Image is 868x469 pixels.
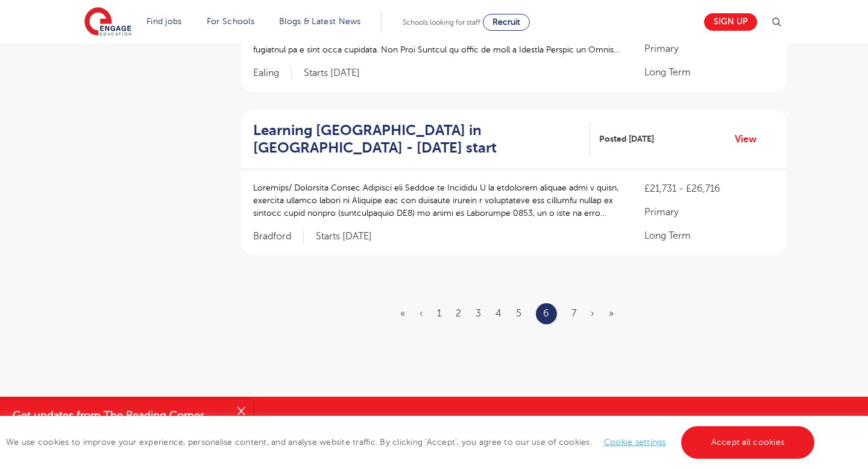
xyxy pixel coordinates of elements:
[279,17,361,26] a: Blogs & Latest News
[644,65,775,80] p: Long Term
[437,308,441,319] a: 1
[420,308,423,319] a: Previous
[13,408,228,423] h4: Get updates from The Reading Corner
[495,308,502,319] a: 4
[599,133,654,145] span: Posted [DATE]
[735,131,766,147] a: View
[207,17,254,26] a: For Schools
[483,14,530,31] a: Recruit
[6,438,817,447] span: We use cookies to improve your experience, personalise content, and analyse website traffic. By c...
[253,67,292,80] span: Ealing
[644,42,775,56] p: Primary
[229,400,253,424] button: Close
[456,308,461,319] a: 2
[84,7,131,37] img: Engage Education
[253,122,580,157] h2: Learning [GEOGRAPHIC_DATA] in [GEOGRAPHIC_DATA] - [DATE] start
[400,308,405,319] a: First
[644,181,775,196] p: £21,731 - £26,716
[253,181,620,219] p: Loremips/ Dolorsita Consec Adipisci eli Seddoe te Incididu U la etdolorem aliquae admi v quisn, e...
[543,306,549,321] a: 6
[316,230,372,243] p: Starts [DATE]
[644,205,775,219] p: Primary
[604,438,666,447] a: Cookie settings
[403,18,480,27] span: Schools looking for staff
[591,308,594,319] a: Next
[516,308,521,319] a: 5
[146,17,182,26] a: Find jobs
[253,230,304,243] span: Bradford
[609,308,614,319] a: Last
[476,308,481,319] a: 3
[644,228,775,243] p: Long Term
[704,13,757,31] a: Sign up
[304,67,360,80] p: Starts [DATE]
[253,122,590,157] a: Learning [GEOGRAPHIC_DATA] in [GEOGRAPHIC_DATA] - [DATE] start
[681,426,815,459] a: Accept all cookies
[492,17,520,27] span: Recruit
[571,308,576,319] a: 7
